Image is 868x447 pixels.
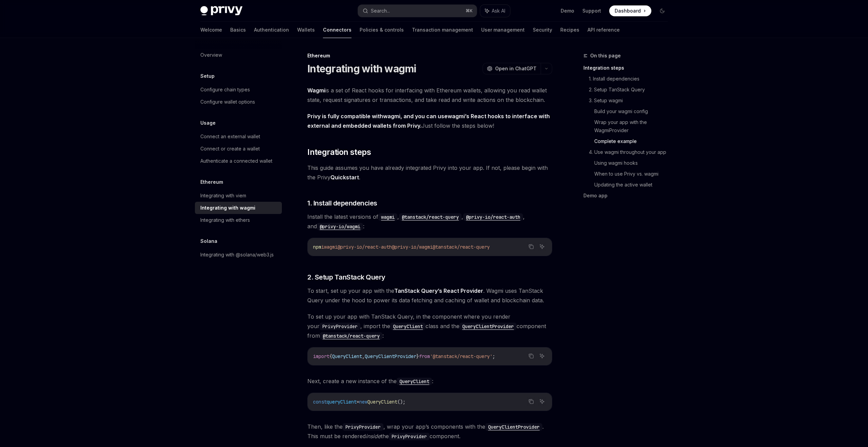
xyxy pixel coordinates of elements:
span: new [359,399,367,405]
a: wagmi [378,213,397,220]
a: Complete example [594,136,673,147]
h5: Ethereum [200,178,223,186]
a: Demo app [583,190,673,201]
h5: Usage [200,119,216,127]
div: Connect or create a wallet [200,145,260,153]
a: 2. Setup TanStack Query [589,84,673,95]
span: const [313,399,327,405]
strong: Privy is fully compatible with , and you can use ’s React hooks to interface with external and em... [307,113,550,129]
a: Security [533,22,552,38]
div: Configure chain types [200,86,250,94]
span: '@tanstack/react-query' [430,353,492,359]
code: wagmi [378,213,397,221]
span: To set up your app with TanStack Query, in the component where you render your , import the class... [307,312,552,340]
button: Toggle dark mode [657,5,668,16]
span: 2. Setup TanStack Query [307,272,385,282]
a: @tanstack/react-query [320,332,382,339]
div: Search... [371,7,390,15]
a: 4. Use wagmi throughout your app [589,147,673,158]
code: @privy-io/react-auth [463,213,523,221]
span: (); [397,399,405,405]
button: Ask AI [480,5,510,17]
a: Connect or create a wallet [195,143,282,155]
div: Integrating with wagmi [200,204,255,212]
code: PrivyProvider [389,433,430,440]
div: Integrating with @solana/web3.js [200,251,274,259]
span: import [313,353,329,359]
a: Dashboard [609,5,651,16]
span: { [329,353,332,359]
div: Integrating with viem [200,192,246,200]
a: 1. Install dependencies [589,73,673,84]
a: QueryClientProvider [459,323,517,329]
button: Copy the contents from the code block [527,242,536,251]
a: @tanstack/react-query [399,213,462,220]
span: Then, like the , wrap your app’s components with the . This must be rendered the component. [307,422,552,441]
span: QueryClient [332,353,362,359]
img: dark logo [200,6,242,16]
span: On this page [590,52,621,60]
a: Wagmi [307,87,325,94]
span: Install the latest versions of , , , and : [307,212,552,231]
a: Integrating with viem [195,190,282,202]
a: Recipes [560,22,579,38]
a: Wallets [297,22,315,38]
span: Open in ChatGPT [495,65,537,72]
a: wagmi [383,113,400,120]
a: Quickstart [330,174,359,181]
span: QueryClientProvider [365,353,416,359]
span: @privy-io/wagmi [392,244,433,250]
span: @tanstack/react-query [433,244,490,250]
div: Ethereum [307,52,552,59]
a: Policies & controls [360,22,404,38]
a: 3. Setup wagmi [589,95,673,106]
span: , [362,353,365,359]
button: Open in ChatGPT [483,63,541,74]
code: QueryClientProvider [459,323,517,330]
a: TanStack Query’s React Provider [394,287,483,294]
span: ; [492,353,495,359]
a: Connectors [323,22,351,38]
code: @tanstack/react-query [399,213,462,221]
a: Integration steps [583,62,673,73]
a: Integrating with wagmi [195,202,282,214]
a: wagmi [448,113,465,120]
a: @privy-io/wagmi [317,223,363,230]
code: PrivyProvider [320,323,360,330]
div: Connect an external wallet [200,132,260,141]
code: QueryClientProvider [485,423,542,431]
a: Updating the active wallet [594,179,673,190]
a: Transaction management [412,22,473,38]
span: i [321,244,324,250]
span: queryClient [327,399,357,405]
a: Basics [230,22,246,38]
span: } [416,353,419,359]
a: API reference [587,22,620,38]
button: Search...⌘K [358,5,477,17]
a: Configure wallet options [195,96,282,108]
span: npm [313,244,321,250]
span: from [419,353,430,359]
button: Ask AI [538,397,546,406]
a: Welcome [200,22,222,38]
a: Authenticate a connected wallet [195,155,282,167]
span: Ask AI [492,7,505,14]
a: QueryClientProvider [485,423,542,430]
span: 1. Install dependencies [307,198,377,208]
a: Overview [195,49,282,61]
span: ⌘ K [466,8,473,14]
code: QueryClient [397,378,432,385]
a: QueryClient [397,378,432,385]
a: Configure chain types [195,84,282,96]
h5: Setup [200,72,215,80]
code: @privy-io/wagmi [317,223,363,230]
h1: Integrating with wagmi [307,62,416,75]
div: Authenticate a connected wallet [200,157,272,165]
span: This guide assumes you have already integrated Privy into your app. If not, please begin with the... [307,163,552,182]
a: Wrap your app with the WagmiProvider [594,117,673,136]
span: is a set of React hooks for interfacing with Ethereum wallets, allowing you read wallet state, re... [307,86,552,105]
a: Connect an external wallet [195,130,282,143]
a: Integrating with @solana/web3.js [195,249,282,261]
a: Authentication [254,22,289,38]
a: Integrating with ethers [195,214,282,226]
